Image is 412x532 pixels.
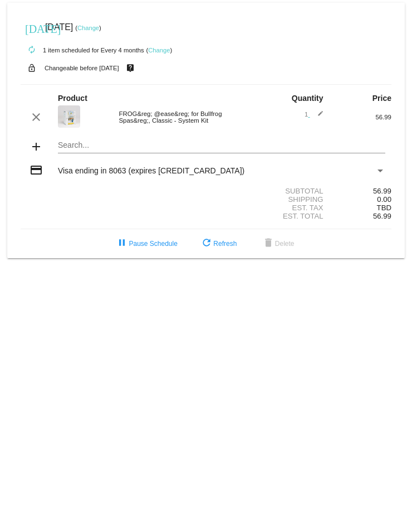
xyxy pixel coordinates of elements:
button: Delete [253,234,303,254]
mat-icon: clear [30,110,43,124]
small: 1 item scheduled for Every 4 months [21,47,144,54]
small: ( ) [75,25,101,31]
div: 56.99 [330,114,391,120]
mat-icon: [DATE] [25,21,38,35]
mat-icon: pause [115,237,129,250]
div: Est. Total [206,212,330,220]
span: Visa ending in 8063 (expires [CREDIT_CARD_DATA]) [58,166,244,175]
span: Refresh [200,240,237,248]
a: Change [77,25,99,31]
small: Changeable before [DATE] [45,65,119,71]
div: FROG&reg; @ease&reg; for Bullfrog Spas&reg;, Classic - System Kit [113,110,237,124]
span: TBD [377,204,391,212]
span: 1 [305,111,323,118]
div: Subtotal [206,187,330,195]
button: Pause Schedule [106,234,186,254]
div: Est. Tax [206,204,330,212]
input: Search... [58,141,385,150]
span: 56.99 [373,212,391,220]
mat-select: Payment Method [58,166,385,175]
span: 0.00 [377,195,391,204]
mat-icon: lock_open [25,61,38,75]
small: ( ) [146,47,172,54]
a: Change [148,47,170,54]
strong: Price [372,94,391,103]
button: Refresh [191,234,246,254]
mat-icon: delete [262,237,275,250]
span: Delete [262,240,295,248]
mat-icon: autorenew [25,43,38,57]
mat-icon: credit_card [30,163,43,177]
mat-icon: add [30,140,43,153]
div: Shipping [206,195,330,204]
strong: Product [58,94,87,103]
strong: Quantity [292,94,323,103]
mat-icon: edit [310,110,323,124]
div: 56.99 [330,187,391,195]
img: @ease-system-kit-box.jpg [58,105,80,128]
mat-icon: refresh [200,237,213,250]
span: Pause Schedule [115,240,177,248]
mat-icon: live_help [124,61,137,75]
